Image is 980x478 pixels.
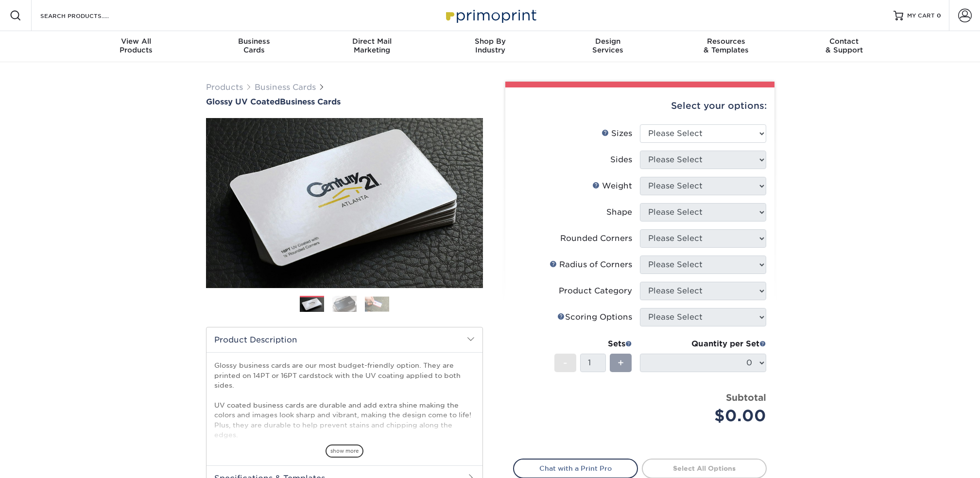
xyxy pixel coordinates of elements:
[592,180,632,192] div: Weight
[549,37,667,54] div: Services
[365,296,389,311] img: Business Cards 03
[313,37,431,46] span: Direct Mail
[431,37,549,54] div: Industry
[606,206,632,218] div: Shape
[431,31,549,62] a: Shop ByIndustry
[602,128,632,139] div: Sizes
[442,5,539,26] img: Primoprint
[206,97,483,106] a: Glossy UV CoatedBusiness Cards
[195,37,313,46] span: Business
[785,37,903,54] div: & Support
[549,31,667,62] a: DesignServices
[563,356,567,370] span: -
[332,295,357,312] img: Business Cards 02
[326,444,363,458] span: show more
[513,459,638,478] a: Chat with a Print Pro
[726,392,766,403] strong: Subtotal
[647,404,766,427] div: $0.00
[667,31,785,62] a: Resources& Templates
[300,292,324,317] img: Business Cards 01
[255,83,316,92] a: Business Cards
[39,10,134,21] input: SEARCH PRODUCTS.....
[77,31,195,62] a: View AllProducts
[618,356,624,370] span: +
[77,37,195,46] span: View All
[667,37,785,46] span: Resources
[431,37,549,46] span: Shop By
[907,12,935,20] span: MY CART
[206,327,482,352] h2: Product Description
[549,37,667,46] span: Design
[206,97,280,106] span: Glossy UV Coated
[195,31,313,62] a: BusinessCards
[206,83,243,92] a: Products
[195,37,313,54] div: Cards
[667,37,785,54] div: & Templates
[557,311,632,323] div: Scoring Options
[206,65,483,341] img: Glossy UV Coated 01
[785,37,903,46] span: Contact
[937,12,941,19] span: 0
[313,31,431,62] a: Direct MailMarketing
[610,154,632,166] div: Sides
[640,338,766,350] div: Quantity per Set
[313,37,431,54] div: Marketing
[206,97,483,106] h1: Business Cards
[642,459,767,478] a: Select All Options
[77,37,195,54] div: Products
[554,338,632,350] div: Sets
[550,259,632,271] div: Radius of Corners
[559,285,632,297] div: Product Category
[560,233,632,244] div: Rounded Corners
[785,31,903,62] a: Contact& Support
[513,87,767,124] div: Select your options:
